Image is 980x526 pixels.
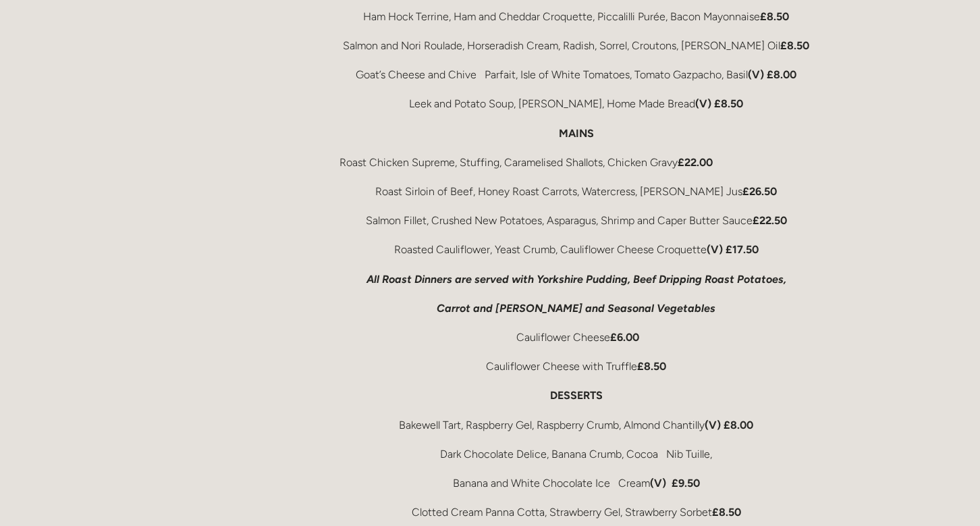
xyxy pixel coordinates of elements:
[339,36,813,55] p: Salmon and Nori Roulade, Horseradish Cream, Radish, Sorrel, Croutons, [PERSON_NAME] Oil
[339,503,813,521] p: Clotted Cream Panna Cotta, Strawberry Gel, Strawberry Sorbet
[339,240,813,259] p: Roasted Cauliflower, Yeast Crumb, Cauliflower Cheese Croquette
[559,127,594,140] strong: MAINS
[780,39,809,52] strong: £8.50
[753,214,787,227] strong: £22.50
[339,445,813,463] p: Dark Chocolate Delice, Banana Crumb, Cocoa Nib Tuille,
[339,328,813,346] p: Cauliflower Cheese
[678,156,713,169] strong: £22.00
[610,331,639,344] strong: £6.00
[339,65,813,84] p: Goat’s Cheese and Chive Parfait, Isle of White Tomatoes, Tomato Gazpacho, Basil
[339,416,813,434] p: Bakewell Tart, Raspberry Gel, Raspberry Crumb, Almond Chantilly
[712,506,741,519] strong: £8.50
[437,302,715,315] em: Carrot and [PERSON_NAME] and Seasonal Vegetables
[339,474,813,492] p: Banana and White Chocolate Ice Cream
[695,97,743,110] strong: (V) £8.50
[339,182,813,201] p: Roast Sirloin of Beef, Honey Roast Carrots, Watercress, [PERSON_NAME] Jus
[748,68,796,81] strong: (V) £8.00
[339,357,813,375] p: Cauliflower Cheese with Truffle
[705,419,753,431] strong: (V) £8.00
[339,7,813,26] p: Ham Hock Terrine, Ham and Cheddar Croquette, Piccalilli Purée, Bacon Mayonnaise
[637,360,666,373] strong: £8.50
[550,389,603,402] strong: DESSERTS
[366,273,786,286] em: All Roast Dinners are served with Yorkshire Pudding, Beef Dripping Roast Potatoes,
[742,185,777,198] strong: £26.50
[339,95,813,113] p: Leek and Potato Soup, [PERSON_NAME], Home Made Bread
[339,153,813,172] p: Roast Chicken Supreme, Stuffing, Caramelised Shallots, Chicken Gravy
[339,211,813,230] p: Salmon Fillet, Crushed New Potatoes, Asparagus, Shrimp and Caper Butter Sauce
[760,10,789,23] strong: £8.50
[650,477,700,490] strong: (V) £9.50
[707,243,759,256] strong: (V) £17.50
